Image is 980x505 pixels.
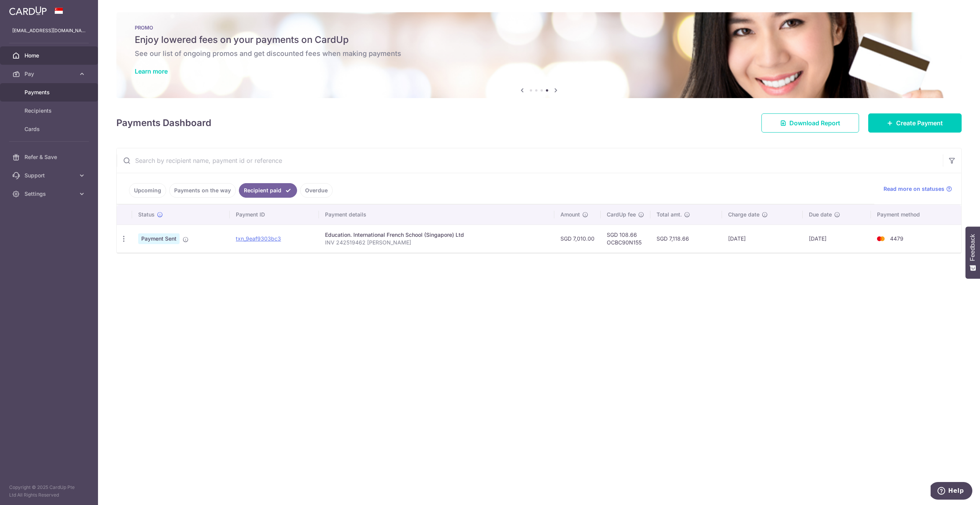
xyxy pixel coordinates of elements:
button: Feedback - Show survey [965,226,980,279]
h4: Payments Dashboard [116,116,211,130]
input: Search by recipient name, payment id or reference [117,148,943,173]
td: SGD 108.66 OCBC90N155 [601,225,650,252]
span: Pay [24,70,75,78]
a: Read more on statuses [884,185,952,193]
a: Download Report [761,113,859,133]
td: [DATE] [803,225,871,252]
p: INV 242519462 [PERSON_NAME] [325,239,548,246]
span: Charge date [728,211,759,218]
th: Payment method [871,205,962,225]
a: Upcoming [129,183,166,198]
img: Latest Promos banner [116,12,962,98]
span: Read more on statuses [884,185,944,193]
span: Settings [24,190,75,198]
span: Total amt. [657,211,682,218]
span: Payments [24,89,75,96]
span: Recipients [24,107,75,115]
p: [EMAIL_ADDRESS][DOMAIN_NAME] [12,27,86,34]
a: Learn more [135,67,168,75]
td: SGD 7,118.66 [650,225,722,252]
span: Home [24,52,75,59]
th: Payment ID [230,205,319,225]
a: Payments on the way [169,183,236,198]
span: Due date [809,211,832,218]
a: Overdue [300,183,333,198]
td: SGD 7,010.00 [554,225,601,252]
span: 4479 [890,235,903,242]
img: Bank Card [873,234,889,243]
span: Feedback [969,234,976,261]
a: txn_9eaf9303bc3 [236,235,281,242]
span: CardUp fee [607,211,636,218]
span: Refer & Save [24,153,75,161]
span: Payment Sent [138,233,180,244]
div: Education. International French School (Singapore) Ltd [325,231,548,239]
iframe: Opens a widget where you can find more information [931,482,972,501]
a: Create Payment [868,113,962,133]
span: Status [138,211,155,218]
span: Support [24,172,75,179]
p: PROMO [135,25,943,31]
h6: See our list of ongoing promos and get discounted fees when making payments [135,49,943,58]
img: CardUp [9,6,47,15]
span: Download Report [789,118,840,128]
th: Payment details [319,205,554,225]
span: Amount [560,211,580,218]
span: Create Payment [896,118,943,128]
span: Cards [24,125,75,133]
a: Recipient paid [239,183,297,198]
h5: Enjoy lowered fees on your payments on CardUp [135,34,943,46]
td: [DATE] [722,225,803,252]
